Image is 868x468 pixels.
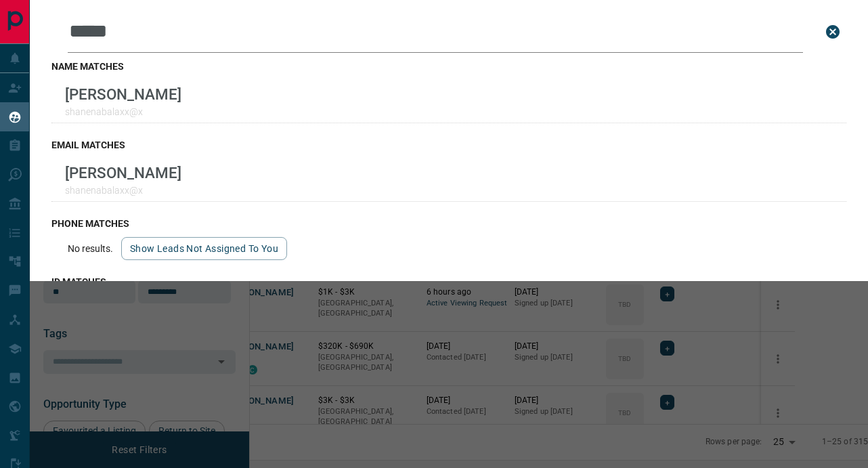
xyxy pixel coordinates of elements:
h3: name matches [51,61,846,72]
h3: phone matches [51,218,846,229]
button: show leads not assigned to you [121,237,287,260]
h3: email matches [51,140,846,150]
button: close search bar [819,18,846,45]
p: [PERSON_NAME] [65,164,181,182]
p: [PERSON_NAME] [65,85,181,103]
p: shanenabalaxx@x [65,106,181,117]
h3: id matches [51,276,846,287]
p: shanenabalaxx@x [65,185,181,196]
p: No results. [68,243,113,254]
